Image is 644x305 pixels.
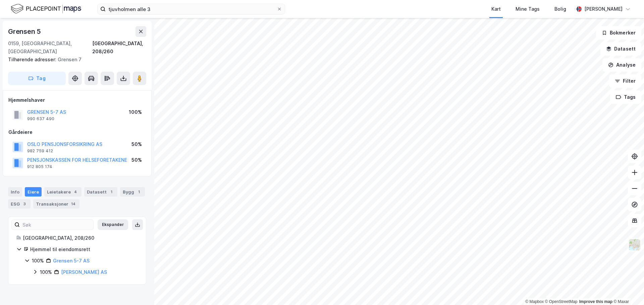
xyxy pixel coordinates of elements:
[53,258,90,263] a: Grensen 5-7 AS
[33,199,79,209] div: Transaksjoner
[8,40,92,56] div: 0159, [GEOGRAPHIC_DATA], [GEOGRAPHIC_DATA]
[40,268,52,276] div: 100%
[525,299,544,304] a: Mapbox
[25,187,42,197] div: Eiere
[72,188,79,195] div: 4
[8,26,42,37] div: Grensen 5
[32,257,44,265] div: 100%
[516,5,540,13] div: Mine Tags
[610,273,644,305] div: Kontrollprogram for chat
[609,74,641,88] button: Filter
[11,3,81,15] img: logo.f888ab2527a4732fd821a326f86c7f29.svg
[545,299,578,304] a: OpenStreetMap
[61,269,107,275] a: [PERSON_NAME] AS
[27,116,54,122] div: 990 637 490
[8,72,66,85] button: Tag
[596,26,641,40] button: Bokmerker
[610,90,641,104] button: Tags
[610,273,644,305] iframe: Chat Widget
[98,219,128,230] button: Ekspander
[84,187,117,197] div: Datasett
[8,56,141,64] div: Grensen 7
[600,42,641,56] button: Datasett
[27,148,53,154] div: 982 759 412
[120,187,145,197] div: Bygg
[20,220,93,230] input: Søk
[23,234,138,242] div: [GEOGRAPHIC_DATA], 208/260
[92,40,146,56] div: [GEOGRAPHIC_DATA], 208/260
[491,5,501,13] div: Kart
[8,57,58,62] span: Tilhørende adresser:
[44,187,82,197] div: Leietakere
[602,58,641,72] button: Analyse
[8,128,146,136] div: Gårdeiere
[30,245,138,253] div: Hjemmel til eiendomsrett
[108,188,115,195] div: 1
[131,156,142,164] div: 50%
[628,238,641,251] img: Z
[579,299,612,304] a: Improve this map
[129,108,142,116] div: 100%
[554,5,566,13] div: Bolig
[27,164,52,169] div: 912 805 174
[131,140,142,148] div: 50%
[584,5,623,13] div: [PERSON_NAME]
[136,188,142,195] div: 1
[8,187,22,197] div: Info
[8,199,31,209] div: ESG
[70,201,77,207] div: 14
[106,4,277,14] input: Søk på adresse, matrikkel, gårdeiere, leietakere eller personer
[8,96,146,104] div: Hjemmelshaver
[21,201,28,207] div: 3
